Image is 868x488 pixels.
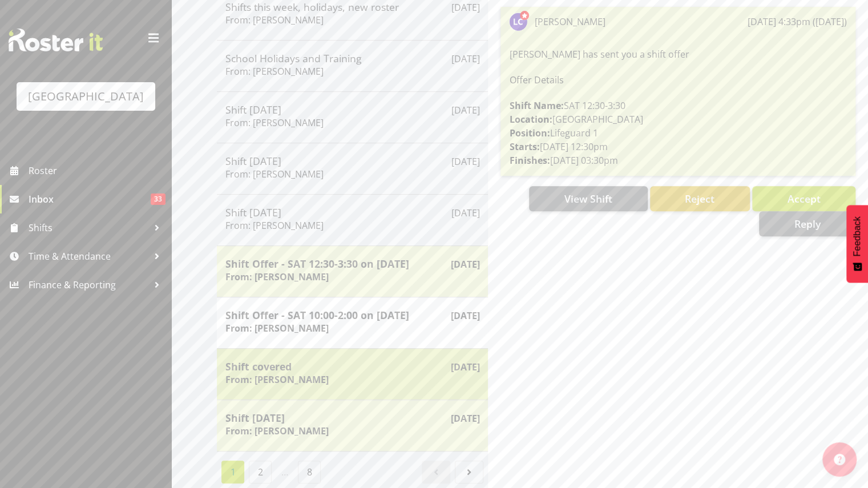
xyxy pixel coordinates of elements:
img: help-xxl-2.png [834,454,845,465]
p: [DATE] [450,412,479,425]
div: [DATE] 4:33pm ([DATE]) [748,15,847,29]
h6: From: [PERSON_NAME] [225,117,324,128]
h5: Shift [DATE] [225,206,479,219]
p: [DATE] [450,309,479,322]
p: [DATE] [451,103,479,117]
button: Feedback - Show survey [846,205,868,283]
span: 33 [151,193,165,205]
h6: From: [PERSON_NAME] [225,322,329,334]
a: Next page [455,461,483,483]
h6: From: [PERSON_NAME] [225,374,329,385]
p: [DATE] [450,257,479,271]
h6: From: [PERSON_NAME] [225,14,324,26]
button: Reject [650,186,750,211]
h6: From: [PERSON_NAME] [225,168,324,180]
h6: From: [PERSON_NAME] [225,66,324,77]
span: Inbox [29,191,151,208]
img: Rosterit website logo [9,29,103,51]
span: Accept [787,192,820,205]
button: Reply [759,211,855,236]
span: Time & Attendance [29,248,148,265]
div: [PERSON_NAME] [534,15,605,29]
strong: Starts: [509,140,539,153]
span: Feedback [852,216,862,256]
h6: From: [PERSON_NAME] [225,220,324,231]
span: View Shift [564,192,612,205]
h5: Shift Offer - SAT 10:00-2:00 on [DATE] [225,309,479,321]
a: Previous page [422,461,450,483]
div: [GEOGRAPHIC_DATA] [28,88,144,105]
span: Reject [685,192,714,205]
h5: Shift [DATE] [225,103,479,116]
span: Shifts [29,219,148,236]
h5: Shift Offer - SAT 12:30-3:30 on [DATE] [225,257,479,270]
button: Accept [752,186,855,211]
button: View Shift [529,186,647,211]
img: laurie-cook11580.jpg [509,13,527,31]
h6: From: [PERSON_NAME] [225,425,329,437]
strong: Finishes: [509,154,550,167]
strong: Shift Name: [509,99,563,112]
span: Finance & Reporting [29,276,148,293]
p: [DATE] [451,1,479,14]
h5: Shifts this week, holidays, new roster [225,1,479,13]
p: [DATE] [451,155,479,168]
strong: Position: [509,127,550,139]
p: [DATE] [451,52,479,66]
h5: Shift covered [225,360,479,373]
strong: Location: [509,113,552,126]
a: Page 2. [249,461,272,483]
h5: Shift [DATE] [225,155,479,167]
span: Reply [794,217,820,231]
div: [PERSON_NAME] has sent you a shift offer SAT 12:30-3:30 [GEOGRAPHIC_DATA] Lifeguard 1 [DATE] 12:3... [509,45,847,170]
h5: Shift [DATE] [225,412,479,424]
p: [DATE] [451,206,479,220]
a: Page 8. [298,461,321,483]
h6: From: [PERSON_NAME] [225,271,329,283]
span: Roster [29,162,165,179]
p: [DATE] [450,360,479,374]
h6: Offer Details [509,75,847,85]
h5: School Holidays and Training [225,52,479,64]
